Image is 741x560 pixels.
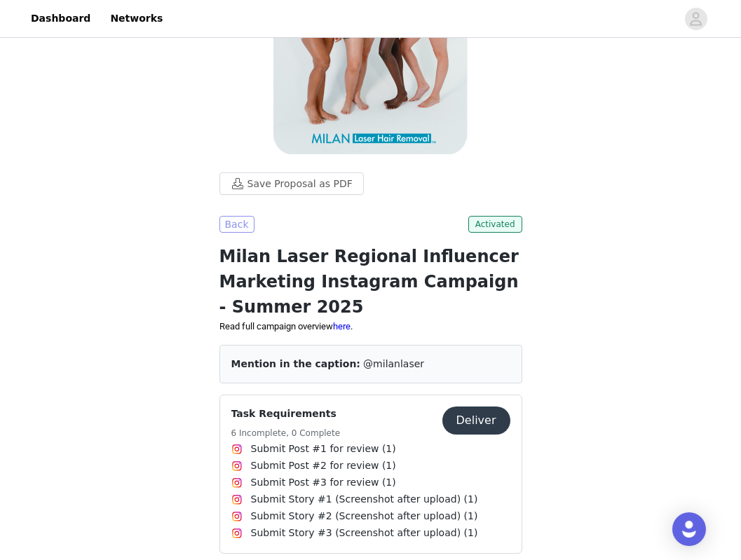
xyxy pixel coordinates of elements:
[251,475,396,490] span: Submit Post #3 for review (1)
[672,512,706,546] div: Open Intercom Messenger
[363,358,424,369] span: @milanlaser
[231,407,341,421] h4: Task Requirements
[219,321,353,332] span: Read full campaign overview .
[231,460,243,472] img: Instagram Icon
[231,528,243,539] img: Instagram Icon
[251,509,478,524] span: Submit Story #2 (Screenshot after upload) (1)
[251,492,478,507] span: Submit Story #1 (Screenshot after upload) (1)
[22,3,99,34] a: Dashboard
[219,244,522,320] h1: Milan Laser Regional Influencer Marketing Instagram Campaign - Summer 2025
[219,172,364,195] button: Save Proposal as PDF
[219,216,254,233] button: Back
[251,458,396,473] span: Submit Post #2 for review (1)
[231,477,243,489] img: Instagram Icon
[468,216,522,233] span: Activated
[251,442,396,456] span: Submit Post #1 for review (1)
[442,407,510,435] button: Deliver
[689,8,702,30] div: avatar
[219,395,522,554] div: Task Requirements
[231,444,243,455] img: Instagram Icon
[231,427,341,439] h5: 6 Incomplete, 0 Complete
[251,526,478,540] span: Submit Story #3 (Screenshot after upload) (1)
[333,321,351,332] a: here
[231,494,243,505] img: Instagram Icon
[231,511,243,522] img: Instagram Icon
[231,358,360,369] span: Mention in the caption:
[102,3,171,34] a: Networks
